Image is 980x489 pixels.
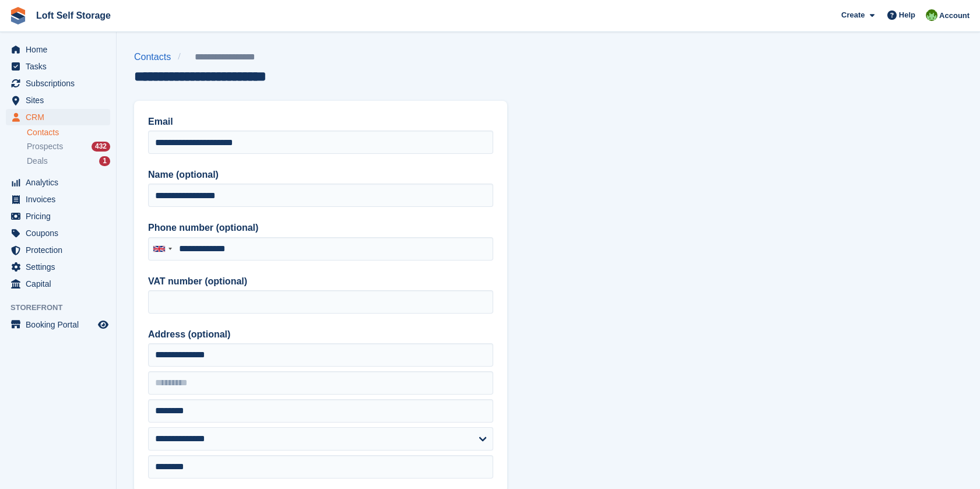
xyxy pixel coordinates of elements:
[6,58,110,75] a: menu
[6,191,110,207] a: menu
[6,174,110,191] a: menu
[899,9,915,21] span: Help
[6,225,110,241] a: menu
[92,142,110,152] div: 432
[134,50,300,64] nav: breadcrumbs
[27,127,110,138] a: Contacts
[26,225,96,241] span: Coupons
[27,156,48,167] span: Deals
[6,276,110,292] a: menu
[26,316,96,333] span: Booking Portal
[148,115,493,129] label: Email
[27,155,110,167] a: Deals 1
[26,109,96,125] span: CRM
[96,318,110,332] a: Preview store
[6,242,110,258] a: menu
[841,9,865,21] span: Create
[26,259,96,275] span: Settings
[148,328,493,342] label: Address (optional)
[27,140,110,153] a: Prospects 432
[6,109,110,125] a: menu
[6,92,110,108] a: menu
[26,208,96,224] span: Pricing
[26,75,96,92] span: Subscriptions
[26,174,96,191] span: Analytics
[926,9,937,21] img: James Johnson
[27,141,63,152] span: Prospects
[26,92,96,108] span: Sites
[6,41,110,58] a: menu
[26,191,96,207] span: Invoices
[31,6,115,25] a: Loft Self Storage
[6,259,110,275] a: menu
[6,75,110,92] a: menu
[148,168,493,182] label: Name (optional)
[6,316,110,333] a: menu
[99,156,110,166] div: 1
[939,10,970,22] span: Account
[26,41,96,58] span: Home
[26,58,96,75] span: Tasks
[9,7,27,24] img: stora-icon-8386f47178a22dfd0bd8f6a31ec36ba5ce8667c1dd55bd0f319d3a0aa187defe.svg
[148,275,493,289] label: VAT number (optional)
[6,208,110,224] a: menu
[26,242,96,258] span: Protection
[148,221,493,235] label: Phone number (optional)
[10,302,116,314] span: Storefront
[26,276,96,292] span: Capital
[134,50,178,64] a: Contacts
[149,238,175,260] div: United Kingdom: +44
